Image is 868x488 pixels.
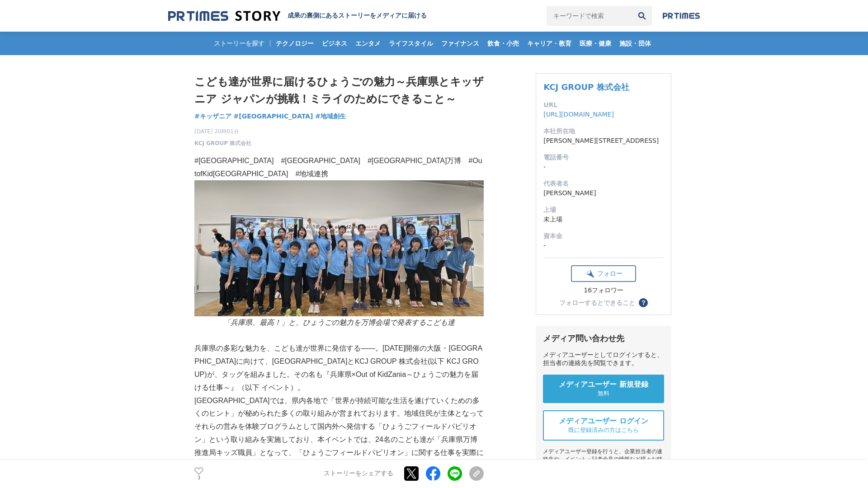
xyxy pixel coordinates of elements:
dt: 上場 [543,205,664,215]
button: ？ [639,298,648,307]
a: KCJ GROUP 株式会社 [543,82,629,92]
span: 施設・団体 [616,39,655,47]
a: メディアユーザー 新規登録 無料 [543,375,664,403]
div: フォローするとできること [559,300,635,306]
a: エンタメ [352,32,384,55]
h1: こども達が世界に届けるひょうごの魅力～兵庫県とキッザニア ジャパンが挑戦！ミライのためにできること～ [194,73,484,108]
a: テクノロジー [272,32,317,55]
span: メディアユーザー 新規登録 [559,380,648,389]
dd: - [543,162,664,172]
span: [DATE] 20時01分 [194,127,251,136]
img: prtimes [663,12,700,19]
dt: 資本金 [543,231,664,241]
dd: [PERSON_NAME][STREET_ADDRESS] [543,136,664,145]
span: ファイナンス [438,39,483,47]
dd: [PERSON_NAME] [543,188,664,198]
button: 検索 [632,6,652,26]
div: メディアユーザーとしてログインすると、担当者の連絡先を閲覧できます。 [543,351,664,367]
p: 3 [194,476,203,480]
a: #キッザニア [194,112,231,121]
span: テクノロジー [272,39,317,47]
dd: - [543,241,664,250]
em: 「兵庫県、最高！」と、ひょうごの魅力を万博会場で発表するこども達 [223,319,455,326]
a: 施設・団体 [616,32,655,55]
span: #地域創生 [315,112,346,120]
div: メディアユーザー登録を行うと、企業担当者の連絡先や、イベント・記者会見の情報など様々な特記情報を閲覧できます。 ※内容はストーリー・プレスリリースにより異なります。 [543,448,664,486]
span: メディアユーザー ログイン [559,417,648,426]
dt: 電話番号 [543,153,664,162]
span: 無料 [598,389,609,398]
a: ライフスタイル [385,32,437,55]
input: キーワードで検索 [547,6,632,26]
span: ？ [640,300,646,306]
dd: 未上場 [543,215,664,224]
a: [URL][DOMAIN_NAME] [543,111,614,118]
div: メディア問い合わせ先 [543,333,664,344]
div: 16フォロワー [571,286,636,295]
p: ストーリーをシェアする [324,470,393,478]
span: #[GEOGRAPHIC_DATA] [234,112,313,120]
p: #[GEOGRAPHIC_DATA] #[GEOGRAPHIC_DATA] #[GEOGRAPHIC_DATA]万博 #OutofKid[GEOGRAPHIC_DATA] #地域連携 [194,155,484,181]
p: 兵庫県の多彩な魅力を、こども達が世界に発信する——。[DATE]開催の大阪・[GEOGRAPHIC_DATA]に向けて、[GEOGRAPHIC_DATA]とKCJ GROUP 株式会社(以下 K... [194,342,484,394]
span: キャリア・教育 [524,39,575,47]
dt: 代表者名 [543,179,664,188]
p: [GEOGRAPHIC_DATA]では、県内各地で「世界が持続可能な生活を遂げていくための多くのヒント」が秘められた多くの取り組みが営まれております。地域住民が主体となってそれらの営みを体験プロ... [194,394,484,486]
a: ビジネス [318,32,351,55]
span: エンタメ [352,39,384,47]
span: 飲食・小売 [484,39,523,47]
span: ビジネス [318,39,351,47]
dt: 本社所在地 [543,127,664,136]
span: ライフスタイル [385,39,437,47]
a: ファイナンス [438,32,483,55]
img: thumbnail_b3d89e40-8eca-11f0-b6fc-c9efb46ea977.JPG [194,180,484,316]
a: #地域創生 [315,112,346,121]
a: キャリア・教育 [524,32,575,55]
a: 医療・健康 [576,32,615,55]
a: メディアユーザー ログイン 既に登録済みの方はこちら [543,410,664,441]
img: 成果の裏側にあるストーリーをメディアに届ける [168,10,280,22]
span: 既に登録済みの方はこちら [568,426,639,434]
span: #キッザニア [194,112,231,120]
a: 成果の裏側にあるストーリーをメディアに届ける 成果の裏側にあるストーリーをメディアに届ける [168,10,427,22]
button: フォロー [571,265,636,282]
a: #[GEOGRAPHIC_DATA] [234,112,313,121]
dt: URL [543,100,664,110]
span: 医療・健康 [576,39,615,47]
a: KCJ GROUP 株式会社 [194,139,251,147]
a: 飲食・小売 [484,32,523,55]
h2: 成果の裏側にあるストーリーをメディアに届ける [288,12,427,20]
